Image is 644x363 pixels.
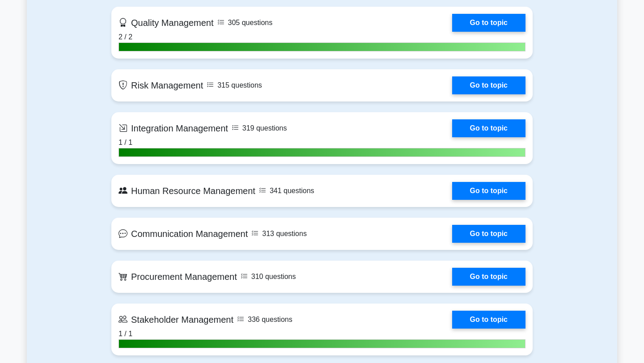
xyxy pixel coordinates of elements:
[452,14,525,32] a: Go to topic
[452,268,525,286] a: Go to topic
[452,119,525,137] a: Go to topic
[452,311,525,329] a: Go to topic
[452,225,525,243] a: Go to topic
[452,76,525,94] a: Go to topic
[452,182,525,200] a: Go to topic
